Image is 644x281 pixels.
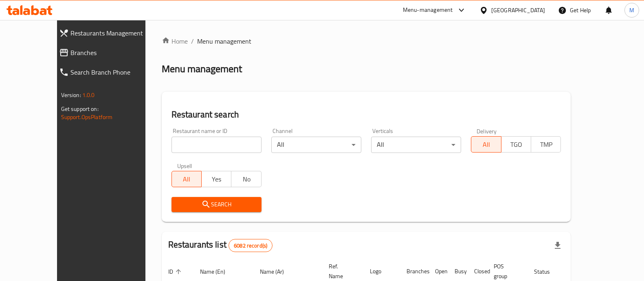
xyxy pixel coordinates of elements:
[471,136,501,153] button: All
[505,139,528,150] span: TGO
[260,267,295,277] span: Name (Ar)
[70,67,158,77] span: Search Branch Phone
[197,36,251,46] span: Menu management
[178,199,255,210] span: Search
[534,139,558,150] span: TMP
[231,171,261,187] button: No
[501,136,531,153] button: TGO
[205,173,228,185] span: Yes
[61,104,99,114] span: Get support on:
[162,62,242,75] h2: Menu management
[371,137,461,153] div: All
[171,137,262,153] input: Search for restaurant name or ID..
[191,36,194,46] li: /
[61,112,113,122] a: Support.OpsPlatform
[171,171,202,187] button: All
[229,242,272,250] span: 6082 record(s)
[475,139,498,150] span: All
[201,171,231,187] button: Yes
[629,6,634,15] span: M
[235,173,258,185] span: No
[53,43,165,62] a: Branches
[229,239,273,252] div: Total records count
[175,173,198,185] span: All
[531,136,561,153] button: TMP
[168,267,184,277] span: ID
[494,261,518,281] span: POS group
[548,236,567,255] div: Export file
[168,239,273,252] h2: Restaurants list
[271,137,361,153] div: All
[200,267,236,277] span: Name (En)
[53,23,165,43] a: Restaurants Management
[171,108,561,121] h2: Restaurant search
[171,197,262,212] button: Search
[491,6,545,15] div: [GEOGRAPHIC_DATA]
[70,48,158,58] span: Branches
[53,62,165,82] a: Search Branch Phone
[177,163,192,168] label: Upsell
[403,5,453,15] div: Menu-management
[70,28,158,38] span: Restaurants Management
[61,90,81,100] span: Version:
[534,267,560,277] span: Status
[162,36,188,46] a: Home
[329,261,354,281] span: Ref. Name
[162,36,571,46] nav: breadcrumb
[82,90,95,100] span: 1.0.0
[477,128,497,134] label: Delivery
